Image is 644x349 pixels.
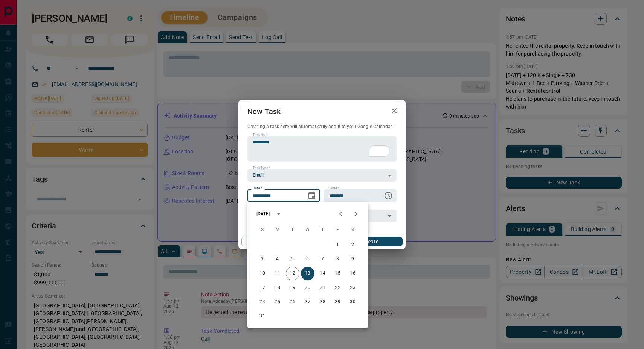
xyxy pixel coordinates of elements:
button: 19 [286,281,299,295]
button: 13 [301,267,314,280]
textarea: To enrich screen reader interactions, please activate Accessibility in Grammarly extension settings [253,139,391,158]
button: 26 [286,295,299,309]
button: Choose time, selected time is 6:00 AM [381,188,396,203]
button: 18 [271,281,284,295]
button: Cancel [241,237,306,246]
span: Friday [331,222,345,237]
button: 8 [331,252,345,266]
button: 16 [346,267,360,280]
button: 2 [346,238,360,252]
span: Saturday [346,222,360,237]
label: Task Type [253,166,270,171]
button: 12 [286,267,299,280]
button: 15 [331,267,345,280]
p: Creating a task here will automatically add it to your Google Calendar. [247,124,397,130]
button: Choose date, selected date is Aug 13, 2025 [304,188,319,203]
button: 28 [316,295,330,309]
button: 11 [271,267,284,280]
span: Tuesday [286,222,299,237]
span: Sunday [256,222,269,237]
button: 9 [346,252,360,266]
button: 27 [301,295,314,309]
button: 10 [256,267,269,280]
button: 22 [331,281,345,295]
button: 21 [316,281,330,295]
button: 29 [331,295,345,309]
button: 5 [286,252,299,266]
div: Email [247,169,397,182]
span: Monday [271,222,284,237]
label: Time [329,186,339,191]
button: 1 [331,238,345,252]
button: Next month [348,206,363,221]
span: Wednesday [301,222,314,237]
button: Create [338,237,403,246]
button: 20 [301,281,314,295]
button: 14 [316,267,330,280]
button: 6 [301,252,314,266]
button: 31 [256,310,269,323]
button: 24 [256,295,269,309]
label: Date [253,186,262,191]
button: 7 [316,252,330,266]
button: calendar view is open, switch to year view [272,207,285,220]
label: Task Note [253,133,268,137]
div: [DATE] [256,210,270,217]
button: 17 [256,281,269,295]
button: Previous month [333,206,348,221]
button: 25 [271,295,284,309]
button: 23 [346,281,360,295]
span: Thursday [316,222,330,237]
button: 4 [271,252,284,266]
button: 30 [346,295,360,309]
h2: New Task [238,100,290,124]
button: 3 [256,252,269,266]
